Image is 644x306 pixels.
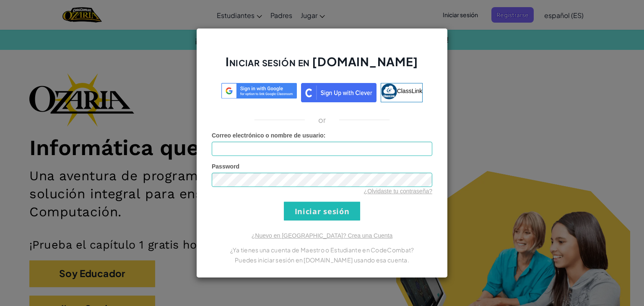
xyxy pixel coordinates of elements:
[318,115,326,125] p: or
[221,83,297,99] img: log-in-google-sso.svg
[212,132,324,139] span: Correo electrónico o nombre de usuario
[212,131,326,140] label: :
[212,54,432,78] h2: Iniciar sesión en [DOMAIN_NAME]
[301,83,377,102] img: clever_sso_button@2x.png
[397,88,423,94] span: ClassLink
[284,202,360,220] input: Iniciar sesión
[252,232,392,239] a: ¿Nuevo en [GEOGRAPHIC_DATA]? Crea una Cuenta
[381,83,397,99] img: classlink-logo-small.png
[212,255,432,265] p: Puedes iniciar sesión en [DOMAIN_NAME] usando esa cuenta.
[212,163,239,170] span: Password
[212,245,432,255] p: ¿Ya tienes una cuenta de Maestro o Estudiante en CodeCombat?
[364,188,432,194] a: ¿Olvidaste tu contraseña?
